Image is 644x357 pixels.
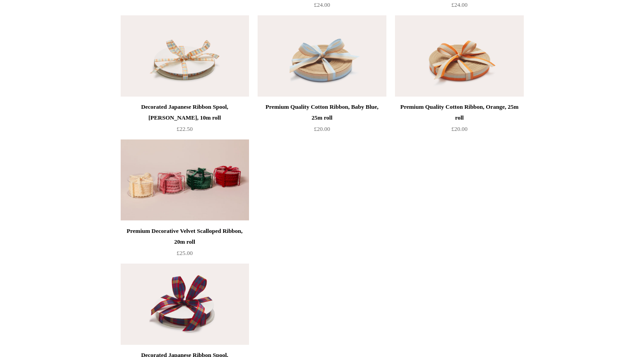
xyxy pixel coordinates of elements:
span: £20.00 [314,125,330,132]
img: Premium Quality Cotton Ribbon, Orange, 25m roll [395,15,523,97]
a: Premium Decorative Velvet Scalloped Ribbon, 20m roll £25.00 [121,226,249,263]
a: Decorated Japanese Ribbon Spool, [PERSON_NAME], 10m roll £22.50 [121,102,249,139]
img: Decorated Japanese Ribbon Spool, Peggy, 10m roll [121,15,249,97]
a: Premium Decorative Velvet Scalloped Ribbon, 20m roll Premium Decorative Velvet Scalloped Ribbon, ... [121,139,249,221]
div: Decorated Japanese Ribbon Spool, [PERSON_NAME], 10m roll [123,102,247,123]
div: Premium Decorative Velvet Scalloped Ribbon, 20m roll [123,226,247,247]
a: Decorated Japanese Ribbon Spool, Celeste, 10m roll Decorated Japanese Ribbon Spool, Celeste, 10m ... [121,264,249,345]
a: Premium Quality Cotton Ribbon, Baby Blue, 25m roll £20.00 [258,102,386,139]
a: Premium Quality Cotton Ribbon, Orange, 25m roll £20.00 [395,102,523,139]
div: Premium Quality Cotton Ribbon, Baby Blue, 25m roll [260,102,384,123]
span: £20.00 [451,125,468,132]
img: Decorated Japanese Ribbon Spool, Celeste, 10m roll [121,264,249,345]
a: Decorated Japanese Ribbon Spool, Peggy, 10m roll Decorated Japanese Ribbon Spool, Peggy, 10m roll [121,15,249,97]
span: £24.00 [451,1,468,8]
img: Premium Quality Cotton Ribbon, Baby Blue, 25m roll [258,15,386,97]
a: Premium Quality Cotton Ribbon, Orange, 25m roll Premium Quality Cotton Ribbon, Orange, 25m roll [395,15,523,97]
div: Premium Quality Cotton Ribbon, Orange, 25m roll [397,102,521,123]
span: £25.00 [177,250,193,256]
span: £24.00 [314,1,330,8]
img: Premium Decorative Velvet Scalloped Ribbon, 20m roll [121,139,249,221]
span: £22.50 [177,125,193,132]
a: Premium Quality Cotton Ribbon, Baby Blue, 25m roll Premium Quality Cotton Ribbon, Baby Blue, 25m ... [258,15,386,97]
